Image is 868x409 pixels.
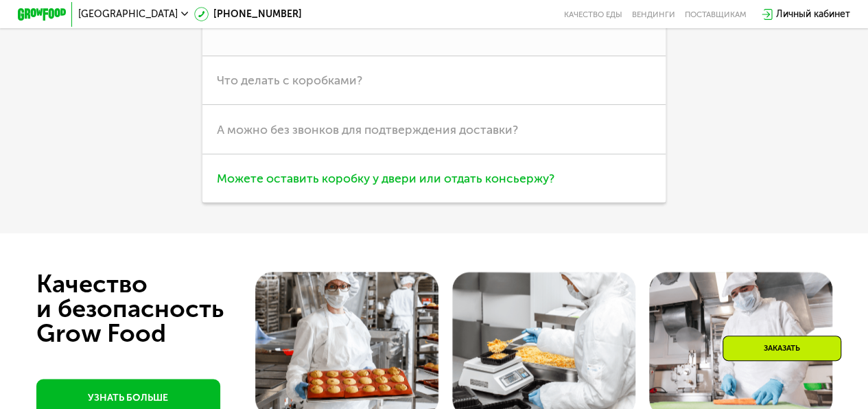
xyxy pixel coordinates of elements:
[564,10,622,19] a: Качество еды
[723,336,841,361] div: Заказать
[217,122,518,137] span: А можно без звонков для подтверждения доставки?
[217,73,362,88] span: Что делать с коробками?
[217,171,554,186] span: Можете оставить коробку у двери или отдать консьержу?
[685,10,747,19] div: поставщикам
[78,10,178,19] span: [GEOGRAPHIC_DATA]
[36,272,274,346] div: Качество и безопасность Grow Food
[632,10,675,19] a: Вендинги
[776,7,850,21] div: Личный кабинет
[194,7,302,21] a: [PHONE_NUMBER]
